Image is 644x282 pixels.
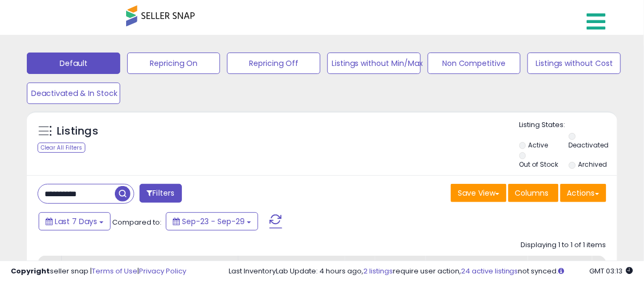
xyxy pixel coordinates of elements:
[66,260,233,271] div: Title
[127,53,221,74] button: Repricing On
[528,53,621,74] button: Listings without Cost
[27,53,120,74] button: Default
[227,53,320,74] button: Repricing Off
[350,260,371,271] div: Cost
[430,260,523,271] div: Amazon Fees
[182,216,245,227] span: Sep-23 - Sep-29
[521,240,606,250] div: Displaying 1 to 1 of 1 items
[11,266,50,276] strong: Copyright
[243,260,288,271] div: Repricing
[11,266,186,277] div: seller snap | |
[508,184,559,202] button: Columns
[166,212,258,231] button: Sep-23 - Sep-29
[569,140,609,150] label: Deactivated
[590,266,633,276] span: 2025-10-7 03:13 GMT
[55,216,97,227] span: Last 7 Days
[560,184,606,202] button: Actions
[297,260,341,271] div: Fulfillment
[92,266,137,276] a: Terms of Use
[57,124,98,139] h5: Listings
[140,184,181,203] button: Filters
[578,160,607,169] label: Archived
[519,120,618,130] p: Listing States:
[461,266,518,276] a: 24 active listings
[112,217,162,227] span: Compared to:
[38,143,85,153] div: Clear All Filters
[363,266,393,276] a: 2 listings
[451,184,507,202] button: Save View
[327,53,421,74] button: Listings without Min/Max
[139,266,186,276] a: Privacy Policy
[27,83,120,104] button: Deactivated & In Stock
[39,212,111,231] button: Last 7 Days
[529,140,548,150] label: Active
[532,260,588,271] div: Min Price
[515,188,549,198] span: Columns
[229,266,633,277] div: Last InventoryLab Update: 4 hours ago, require user action, not synced.
[519,160,559,169] label: Out of Stock
[428,53,521,74] button: Non Competitive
